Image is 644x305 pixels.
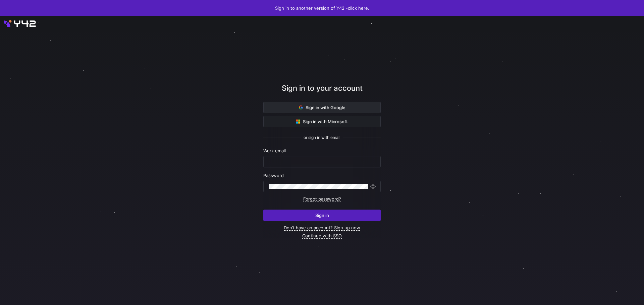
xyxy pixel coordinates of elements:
[263,83,381,102] div: Sign in to your account
[304,135,340,140] span: or sign in with email
[263,116,381,127] button: Sign in with Microsoft
[299,105,345,110] span: Sign in with Google
[348,5,369,11] a: click here.
[263,148,286,153] span: Work email
[263,210,381,221] button: Sign in
[303,196,341,202] a: Forgot password?
[284,225,360,231] a: Don’t have an account? Sign up now
[302,233,342,239] a: Continue with SSO
[315,213,329,218] span: Sign in
[296,119,348,124] span: Sign in with Microsoft
[263,173,284,178] span: Password
[263,102,381,113] button: Sign in with Google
